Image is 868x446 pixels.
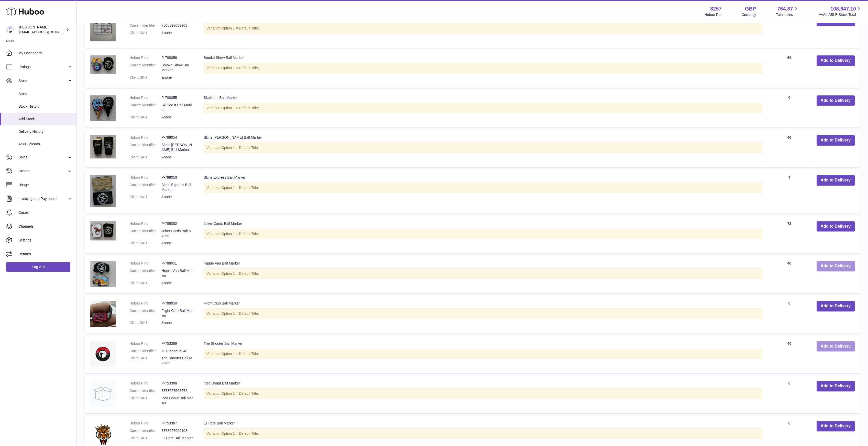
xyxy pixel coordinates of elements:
[221,391,259,396] span: Option 1 = Default Title;
[129,63,161,73] dt: Current identifier
[199,256,767,293] td: Hippie Van Ball Marker
[221,66,259,70] span: Option 1 = Default Title;
[161,31,193,35] dd: &none
[161,23,193,28] dd: 7508393033908
[18,196,67,201] span: Invoicing and Payments
[199,216,767,254] td: Joker Cards Ball Marker
[18,65,67,69] span: Listings
[129,143,161,152] dt: Current identifier
[161,268,193,278] dd: Hippie Van Ball Marker
[199,50,767,88] td: Smoke Show Ball Marker
[129,356,161,366] dt: Client SKU
[161,195,193,199] dd: &none
[817,55,855,66] button: Add to Delivery
[161,55,193,60] dd: P-788056
[18,117,73,121] span: Add Stock
[204,143,762,153] div: Variation:
[90,301,116,327] img: Flight Club Ball Marker
[767,336,811,373] td: 40
[161,183,193,192] dd: Skins Express Ball Marker
[767,11,811,48] td: 38
[817,381,855,391] button: Add to Delivery
[161,320,193,325] dd: &none
[767,296,811,333] td: 0
[6,262,70,271] a: Log out
[221,26,259,30] span: Option 1 = Default Title;
[161,356,193,366] dd: The Shooter Ball Marker
[221,352,259,356] span: Option 1 = Default Title;
[767,376,811,413] td: 0
[204,103,762,113] div: Variation:
[204,63,762,73] div: Variation:
[129,135,161,140] dt: Huboo P no
[129,268,161,278] dt: Current identifier
[6,26,14,34] img: don@skinsgolf.com
[129,155,161,160] dt: Client SKU
[767,90,811,128] td: 0
[161,341,193,346] dd: P-753389
[129,115,161,120] dt: Client SKU
[161,143,193,152] dd: Skins [PERSON_NAME] Ball Marker
[129,31,161,35] dt: Client SKU
[161,175,193,180] dd: P-788053
[18,92,73,96] span: Stock
[161,229,193,238] dd: Joker Cards Ball Marker
[19,30,75,34] span: [EMAIL_ADDRESS][DOMAIN_NAME]
[221,232,259,236] span: Option 1 = Default Title;
[129,183,161,192] dt: Current identifier
[817,135,855,146] button: Add to Delivery
[129,301,161,306] dt: Huboo P no
[204,268,762,279] div: Variation:
[161,155,193,160] dd: &none
[161,241,193,246] dd: &none
[830,5,856,12] span: 108,647.10
[199,296,767,333] td: Flight Club Ball Marker
[161,396,193,406] dd: Iced Donut Ball Marker
[767,130,811,167] td: 46
[204,23,762,34] div: Variation:
[161,75,193,80] dd: &none
[199,376,767,413] td: Iced Donut Ball Marker
[90,381,116,407] img: Iced Donut Ball Marker
[819,5,862,17] a: 108,647.10 AVAILABLE Stock Total
[19,25,65,35] div: [PERSON_NAME]
[161,388,193,393] dd: 7373557563572
[161,95,193,100] dd: P-788055
[817,175,855,186] button: Add to Delivery
[199,130,767,167] td: Skins [PERSON_NAME] Ball Marker
[129,175,161,180] dt: Huboo P no
[129,320,161,325] dt: Client SKU
[742,12,756,17] div: Currency
[221,431,259,435] span: Option 1 = Default Title;
[221,311,259,316] span: Option 1 = Default Title;
[90,341,116,367] img: The Shooter Ball Marker
[129,261,161,266] dt: Huboo P no
[817,221,855,232] button: Add to Delivery
[90,221,116,241] img: Joker Cards Ball Marker
[161,436,193,441] dd: El Tigre Ball Marker
[161,281,193,286] dd: &none
[221,271,259,276] span: Option 1 = Default Title;
[817,95,855,106] button: Add to Delivery
[161,301,193,306] dd: P-788050
[90,55,116,74] img: Smoke Show Ball Marker
[90,16,116,41] img: The Leaders Ball Marker
[776,12,799,17] span: Total sales
[221,186,259,190] span: Option 1 = Default Title;
[199,170,767,214] td: Skins Express Ball Marker
[129,55,161,60] dt: Huboo P no
[204,229,762,239] div: Variation:
[18,129,73,134] span: Delivery History
[204,428,762,439] div: Variation:
[90,95,116,121] img: Skulled It Ball Marker
[18,169,67,174] span: Orders
[129,381,161,386] dt: Huboo P no
[161,428,193,433] dd: 7373557629108
[199,11,767,48] td: The Leaders Ball Marker
[745,5,756,12] strong: GBP
[199,336,767,373] td: The Shooter Ball Marker
[161,261,193,266] dd: P-788051
[199,90,767,128] td: Skulled It Ball Marker
[129,388,161,393] dt: Current identifier
[221,146,259,150] span: Option 1 = Default Title;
